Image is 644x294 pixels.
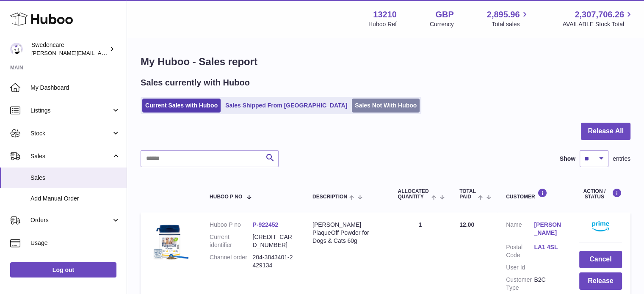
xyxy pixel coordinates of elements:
[210,194,242,200] span: Huboo P no
[506,243,534,259] dt: Postal Code
[398,189,429,200] span: ALLOCATED Quantity
[575,9,624,20] span: 2,307,706.26
[373,9,397,20] strong: 13210
[30,107,111,115] span: Listings
[142,99,221,113] a: Current Sales with Huboo
[31,49,170,56] span: [PERSON_NAME][EMAIL_ADDRESS][DOMAIN_NAME]
[30,239,120,247] span: Usage
[435,9,453,20] strong: GBP
[210,221,252,229] dt: Huboo P no
[579,272,622,290] button: Release
[581,123,630,140] button: Release All
[30,152,111,160] span: Sales
[252,221,278,228] a: P-922452
[210,253,252,269] dt: Channel order
[30,216,111,224] span: Orders
[10,262,116,278] a: Log out
[560,155,575,163] label: Show
[430,20,454,28] div: Currency
[459,189,476,200] span: Total paid
[149,221,191,263] img: $_57.JPG
[506,188,562,200] div: Customer
[562,9,634,28] a: 2,307,706.26 AVAILABLE Stock Total
[506,221,534,239] dt: Name
[312,221,381,245] div: [PERSON_NAME] PlaqueOff Powder for Dogs & Cats 60g
[222,99,350,113] a: Sales Shipped From [GEOGRAPHIC_DATA]
[613,155,630,163] span: entries
[210,233,252,249] dt: Current identifier
[30,195,120,203] span: Add Manual Order
[252,253,295,269] dd: 204-3843401-2429134
[506,264,534,272] dt: User Id
[252,233,295,249] dd: [CREDIT_CARD_NUMBER]
[141,77,250,88] h2: Sales currently with Huboo
[312,194,347,200] span: Description
[534,221,562,237] a: [PERSON_NAME]
[30,84,120,92] span: My Dashboard
[592,221,609,231] img: primelogo.png
[487,9,520,20] span: 2,895.96
[579,251,622,268] button: Cancel
[352,99,420,113] a: Sales Not With Huboo
[141,55,630,69] h1: My Huboo - Sales report
[534,243,562,251] a: LA1 4SL
[487,9,530,28] a: 2,895.96 Total sales
[579,188,622,200] div: Action / Status
[534,276,562,292] dd: B2C
[459,221,474,228] span: 12.00
[562,20,634,28] span: AVAILABLE Stock Total
[492,20,529,28] span: Total sales
[506,276,534,292] dt: Customer Type
[368,20,397,28] div: Huboo Ref
[30,129,111,137] span: Stock
[30,174,120,182] span: Sales
[31,41,108,57] div: Swedencare
[10,43,23,55] img: rebecca.fall@swedencare.co.uk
